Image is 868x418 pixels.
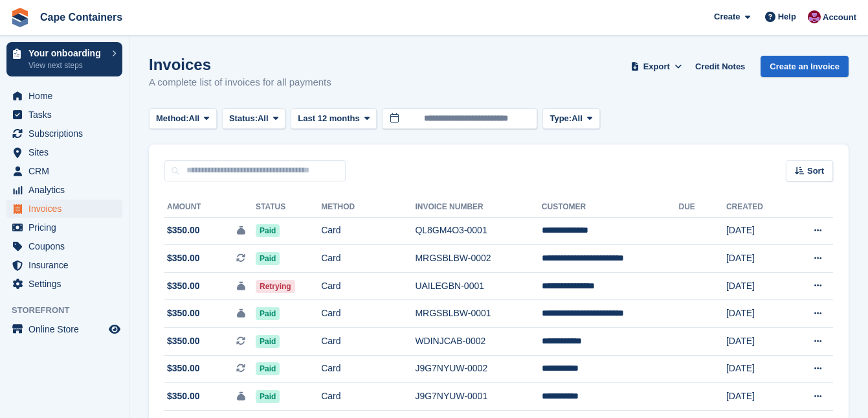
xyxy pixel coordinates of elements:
[229,112,258,125] span: Status:
[28,218,106,237] span: Pricing
[6,162,122,180] a: menu
[28,162,106,180] span: CRM
[714,10,740,23] span: Create
[167,251,200,265] span: $350.00
[726,197,788,218] th: Created
[572,112,583,125] span: All
[415,328,541,356] td: WDINJCAB-0002
[628,56,685,77] button: Export
[258,112,269,125] span: All
[6,200,122,218] a: menu
[321,245,415,273] td: Card
[28,49,106,58] p: Your onboarding
[6,256,122,274] a: menu
[28,320,106,338] span: Online Store
[6,42,122,76] a: Your onboarding View next steps
[149,56,331,73] h1: Invoices
[298,112,359,125] span: Last 12 months
[156,112,189,125] span: Method:
[542,108,599,130] button: Type: All
[189,112,200,125] span: All
[6,124,122,143] a: menu
[28,256,106,274] span: Insurance
[149,75,331,90] p: A complete list of invoices for all payments
[167,362,200,375] span: $350.00
[256,280,295,293] span: Retrying
[12,304,129,317] span: Storefront
[726,217,788,245] td: [DATE]
[415,245,541,273] td: MRGSBLBW-0002
[164,197,256,218] th: Amount
[415,197,541,218] th: Invoice Number
[321,197,415,218] th: Method
[6,106,122,124] a: menu
[415,300,541,328] td: MRGSBLBW-0001
[256,252,280,265] span: Paid
[256,335,280,348] span: Paid
[28,200,106,218] span: Invoices
[28,124,106,143] span: Subscriptions
[256,390,280,403] span: Paid
[291,108,377,130] button: Last 12 months
[256,197,321,218] th: Status
[690,56,750,77] a: Credit Notes
[222,108,285,130] button: Status: All
[726,383,788,411] td: [DATE]
[415,272,541,300] td: UAILEGBN-0001
[726,328,788,356] td: [DATE]
[28,143,106,161] span: Sites
[167,334,200,348] span: $350.00
[726,355,788,383] td: [DATE]
[542,197,679,218] th: Customer
[823,11,856,24] span: Account
[149,108,217,130] button: Method: All
[28,106,106,124] span: Tasks
[321,217,415,245] td: Card
[726,300,788,328] td: [DATE]
[321,300,415,328] td: Card
[28,275,106,293] span: Settings
[6,87,122,105] a: menu
[107,321,122,337] a: Preview store
[415,383,541,411] td: J9G7NYUW-0001
[415,217,541,245] td: QL8GM4O3-0001
[167,279,200,293] span: $350.00
[28,181,106,199] span: Analytics
[167,224,200,237] span: $350.00
[6,237,122,255] a: menu
[28,237,106,255] span: Coupons
[6,143,122,161] a: menu
[321,328,415,356] td: Card
[256,362,280,375] span: Paid
[167,307,200,320] span: $350.00
[256,224,280,237] span: Paid
[167,389,200,403] span: $350.00
[35,6,128,28] a: Cape Containers
[726,272,788,300] td: [DATE]
[678,197,726,218] th: Due
[321,272,415,300] td: Card
[643,60,670,73] span: Export
[6,320,122,338] a: menu
[808,10,821,23] img: Matt Dollisson
[807,165,824,178] span: Sort
[28,87,106,105] span: Home
[6,218,122,237] a: menu
[321,355,415,383] td: Card
[256,307,280,320] span: Paid
[321,383,415,411] td: Card
[415,355,541,383] td: J9G7NYUW-0002
[6,275,122,293] a: menu
[761,56,849,77] a: Create an Invoice
[6,181,122,199] a: menu
[10,8,30,27] img: stora-icon-8386f47178a22dfd0bd8f6a31ec36ba5ce8667c1dd55bd0f319d3a0aa187defe.svg
[28,60,106,71] p: View next steps
[550,112,572,125] span: Type:
[778,10,796,23] span: Help
[726,245,788,273] td: [DATE]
